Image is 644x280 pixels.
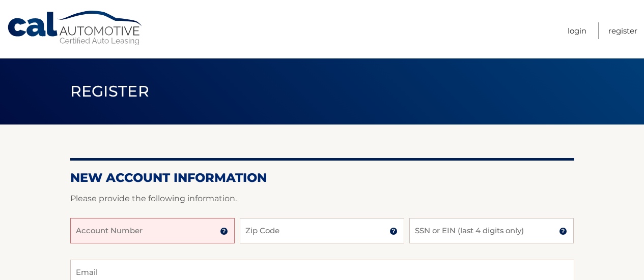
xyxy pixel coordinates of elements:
a: Register [608,22,637,39]
input: Account Number [70,218,235,243]
img: tooltip.svg [220,227,228,235]
input: Zip Code [240,218,404,243]
a: Login [568,22,586,39]
span: Register [70,82,150,101]
img: tooltip.svg [389,227,398,235]
input: SSN or EIN (last 4 digits only) [409,218,574,243]
a: Cal Automotive [7,10,144,46]
img: tooltip.svg [559,227,567,235]
h2: New Account Information [70,170,574,185]
p: Please provide the following information. [70,192,574,206]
